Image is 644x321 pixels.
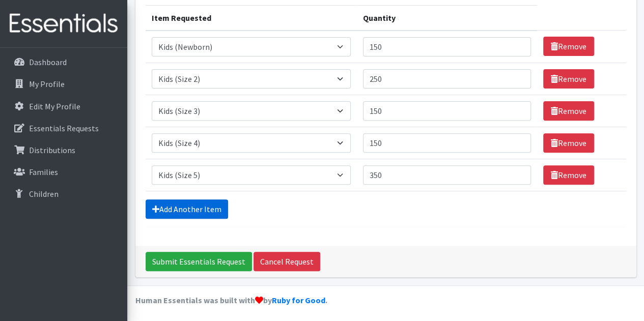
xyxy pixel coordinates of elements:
[146,199,228,219] a: Add Another Item
[29,57,67,67] p: Dashboard
[543,165,594,185] a: Remove
[4,7,123,41] img: HumanEssentials
[29,79,65,89] p: My Profile
[4,184,123,204] a: Children
[4,52,123,72] a: Dashboard
[254,252,320,271] a: Cancel Request
[146,5,357,31] th: Item Requested
[4,74,123,94] a: My Profile
[543,101,594,121] a: Remove
[543,37,594,56] a: Remove
[4,96,123,116] a: Edit My Profile
[543,133,594,153] a: Remove
[29,145,75,155] p: Distributions
[146,252,252,271] input: Submit Essentials Request
[4,162,123,182] a: Families
[357,5,537,31] th: Quantity
[135,295,327,305] strong: Human Essentials was built with by .
[29,123,99,133] p: Essentials Requests
[543,69,594,89] a: Remove
[4,140,123,160] a: Distributions
[272,295,325,305] a: Ruby for Good
[29,167,58,177] p: Families
[29,101,80,111] p: Edit My Profile
[4,118,123,138] a: Essentials Requests
[29,189,59,199] p: Children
